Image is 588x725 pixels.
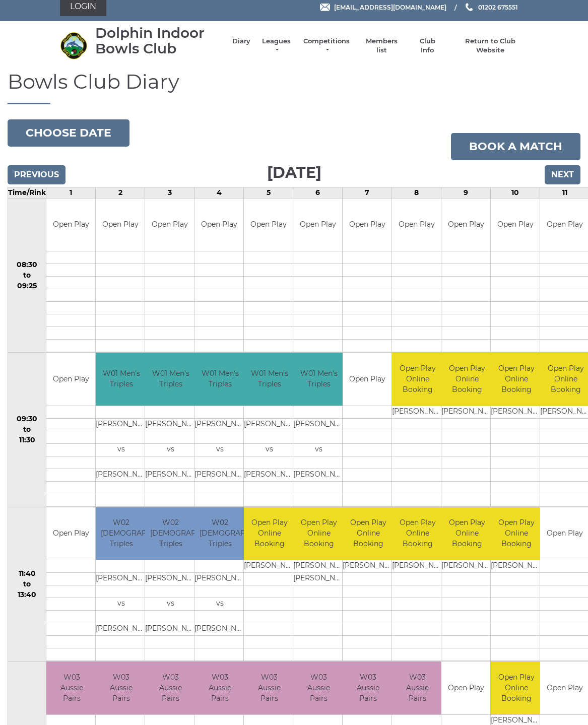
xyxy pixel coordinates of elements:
[343,662,394,714] td: W03 Aussie Pairs
[392,560,443,573] td: [PERSON_NAME]
[343,560,394,573] td: [PERSON_NAME]
[441,187,491,198] td: 9
[244,560,295,573] td: [PERSON_NAME]
[392,187,441,198] td: 8
[361,37,403,55] a: Members list
[145,353,196,406] td: W01 Men's Triples
[194,199,243,251] td: Open Play
[8,507,46,662] td: 11:40 to 13:40
[46,507,95,560] td: Open Play
[491,199,540,251] td: Open Play
[194,443,245,456] td: vs
[464,3,518,12] a: Phone us 01202 675551
[293,573,344,585] td: [PERSON_NAME]
[343,199,391,251] td: Open Play
[293,187,343,198] td: 6
[96,469,147,481] td: [PERSON_NAME]
[96,573,147,585] td: [PERSON_NAME]
[491,662,542,714] td: Open Play Online Booking
[343,507,394,560] td: Open Play Online Booking
[320,4,330,11] img: Email
[145,623,196,636] td: [PERSON_NAME]
[194,353,245,406] td: W01 Men's Triples
[244,443,295,456] td: vs
[8,71,580,104] h1: Bowls Club Diary
[491,353,542,406] td: Open Play Online Booking
[244,507,295,560] td: Open Play Online Booking
[96,662,147,714] td: W03 Aussie Pairs
[145,469,196,481] td: [PERSON_NAME]
[8,165,66,184] input: Previous
[334,3,446,11] span: [EMAIL_ADDRESS][DOMAIN_NAME]
[194,573,245,585] td: [PERSON_NAME]
[96,418,147,431] td: [PERSON_NAME]
[96,443,147,456] td: vs
[60,32,88,59] img: Dolphin Indoor Bowls Club
[244,353,295,406] td: W01 Men's Triples
[293,443,344,456] td: vs
[343,353,391,406] td: Open Play
[320,3,446,12] a: Email [EMAIL_ADDRESS][DOMAIN_NAME]
[343,187,392,198] td: 7
[293,353,344,406] td: W01 Men's Triples
[8,198,46,353] td: 08:30 to 09:25
[466,3,473,11] img: Phone us
[244,662,295,714] td: W03 Aussie Pairs
[392,199,441,251] td: Open Play
[194,187,244,198] td: 4
[194,507,245,560] td: W02 [DEMOGRAPHIC_DATA] Triples
[145,573,196,585] td: [PERSON_NAME]
[46,199,95,251] td: Open Play
[8,119,129,147] button: Choose date
[441,199,490,251] td: Open Play
[293,662,344,714] td: W03 Aussie Pairs
[46,187,96,198] td: 1
[451,133,580,160] a: Book a match
[96,187,145,198] td: 2
[293,199,342,251] td: Open Play
[96,507,147,560] td: W02 [DEMOGRAPHIC_DATA] Triples
[96,353,147,406] td: W01 Men's Triples
[441,353,492,406] td: Open Play Online Booking
[302,37,351,55] a: Competitions
[478,3,518,11] span: 01202 675551
[545,165,580,184] input: Next
[491,406,542,418] td: [PERSON_NAME]
[194,623,245,636] td: [PERSON_NAME]
[46,353,95,406] td: Open Play
[145,418,196,431] td: [PERSON_NAME]
[392,353,443,406] td: Open Play Online Booking
[244,418,295,431] td: [PERSON_NAME]
[8,353,46,507] td: 09:30 to 11:30
[194,598,245,611] td: vs
[491,507,542,560] td: Open Play Online Booking
[244,187,293,198] td: 5
[46,662,97,714] td: W03 Aussie Pairs
[441,662,490,714] td: Open Play
[260,37,292,55] a: Leagues
[392,662,443,714] td: W03 Aussie Pairs
[194,469,245,481] td: [PERSON_NAME]
[452,37,528,55] a: Return to Club Website
[145,199,194,251] td: Open Play
[293,418,344,431] td: [PERSON_NAME]
[491,560,542,573] td: [PERSON_NAME]
[194,418,245,431] td: [PERSON_NAME]
[244,199,293,251] td: Open Play
[8,187,46,198] td: Time/Rink
[96,199,145,251] td: Open Play
[441,560,492,573] td: [PERSON_NAME]
[293,469,344,481] td: [PERSON_NAME]
[293,507,344,560] td: Open Play Online Booking
[232,37,250,46] a: Diary
[95,25,222,56] div: Dolphin Indoor Bowls Club
[413,37,442,55] a: Club Info
[145,507,196,560] td: W02 [DEMOGRAPHIC_DATA] Triples
[145,187,194,198] td: 3
[244,469,295,481] td: [PERSON_NAME]
[441,406,492,418] td: [PERSON_NAME]
[145,662,196,714] td: W03 Aussie Pairs
[96,623,147,636] td: [PERSON_NAME]
[145,598,196,611] td: vs
[441,507,492,560] td: Open Play Online Booking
